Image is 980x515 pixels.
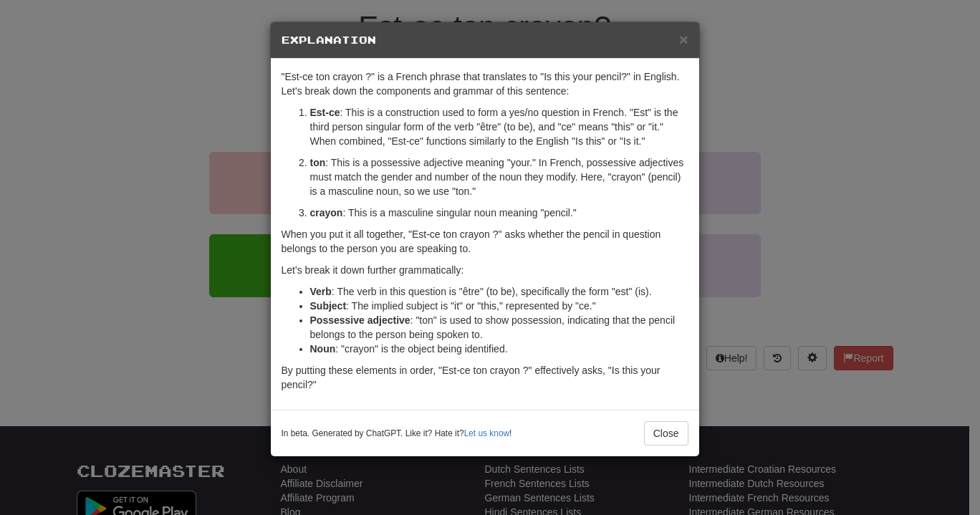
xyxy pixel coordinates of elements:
[679,31,688,47] span: ×
[282,227,688,256] p: When you put it all together, "Est-ce ton crayon ?" asks whether the pencil in question belongs t...
[310,107,340,118] strong: Est-ce
[310,157,326,168] strong: ton
[282,363,688,392] p: By putting these elements in order, "Est-ce ton crayon ?" effectively asks, "Is this your pencil?"
[310,206,688,220] p: : This is a masculine singular noun meaning "pencil."
[310,155,688,198] p: : This is a possessive adjective meaning "your." In French, possessive adjectives must match the ...
[310,299,688,313] li: : The implied subject is "it" or "this," represented by "ce."
[310,105,688,148] p: : This is a construction used to form a yes/no question in French. "Est" is the third person sing...
[310,286,332,297] strong: Verb
[282,33,688,47] h5: Explanation
[644,421,688,446] button: Close
[310,300,347,312] strong: Subject
[282,69,688,98] p: "Est-ce ton crayon ?" is a French phrase that translates to "Is this your pencil?" in English. Le...
[310,207,343,218] strong: crayon
[282,428,512,440] small: In beta. Generated by ChatGPT. Like it? Hate it? !
[282,263,688,277] p: Let's break it down further grammatically:
[310,343,336,355] strong: Noun
[679,32,688,47] button: Close
[310,313,688,342] li: : "ton" is used to show possession, indicating that the pencil belongs to the person being spoken...
[310,284,688,299] li: : The verb in this question is "être" (to be), specifically the form "est" (is).
[310,314,410,326] strong: Possessive adjective
[310,342,688,356] li: : "crayon" is the object being identified.
[464,428,509,438] a: Let us know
